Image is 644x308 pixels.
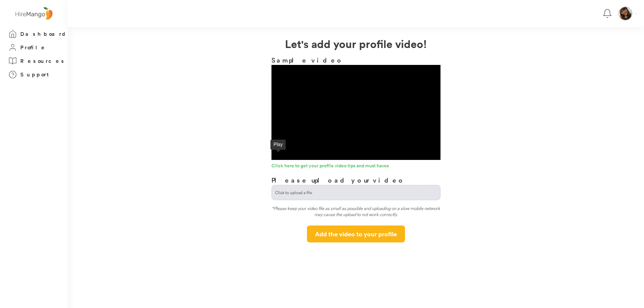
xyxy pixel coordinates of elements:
img: logo%20-%20hiremango%20gray.png [13,6,54,22]
img: Vector [635,14,637,14]
h3: Please upload your video [271,175,405,185]
button: Add the video to your profile [307,226,405,242]
div: Video Player [271,65,440,160]
h3: Dashboard [20,30,68,38]
h3: Profile [20,43,47,52]
div: *Please keep your video file as small as possible and uploading on a slow mobile network may caus... [271,205,440,220]
h3: Support [20,70,52,79]
h3: Sample video [271,55,440,65]
img: B0FHQ1XGDT%20%281%29.jpg.png [619,7,632,20]
h2: Let's add your profile video! [68,35,644,52]
a: Click here to get your profile video tips and must haves [271,163,440,170]
h3: Resources [20,57,66,65]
